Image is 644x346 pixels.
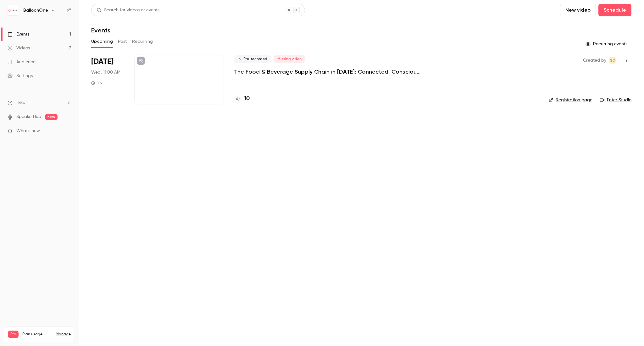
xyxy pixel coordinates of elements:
[16,99,25,106] span: Help
[91,26,110,34] h1: Events
[16,128,40,134] span: What's new
[91,36,113,47] button: Upcoming
[274,55,305,63] span: Missing video
[45,114,58,120] span: new
[91,57,114,67] span: [DATE]
[560,4,596,16] button: New video
[8,59,36,65] div: Audience
[22,332,52,337] span: Plan usage
[118,36,127,47] button: Past
[583,39,631,49] button: Recurring events
[600,97,631,103] a: Enter Studio
[132,36,153,47] button: Recurring
[234,55,271,63] span: Pre-recorded
[609,57,616,64] span: Sitara Duggal
[8,31,29,37] div: Events
[8,73,33,79] div: Settings
[583,57,606,64] span: Created by
[91,69,120,75] span: Wed, 11:00 AM
[91,54,124,104] div: Oct 29 Wed, 11:00 AM (Europe/London)
[244,95,250,103] h4: 10
[234,95,250,103] a: 10
[91,81,102,86] div: 1 h
[8,331,19,338] span: Pro
[8,45,30,51] div: Videos
[97,7,159,14] div: Search for videos or events
[56,332,71,337] a: Manage
[549,97,592,103] a: Registration page
[16,114,41,120] a: SpeakerHub
[610,57,615,64] span: SD
[23,7,48,14] h6: BalloonOne
[598,4,631,16] button: Schedule
[8,99,71,106] li: help-dropdown-opener
[234,68,423,75] a: The Food & Beverage Supply Chain in [DATE]: Connected, Conscious, Competitive.
[8,5,18,15] img: BalloonOne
